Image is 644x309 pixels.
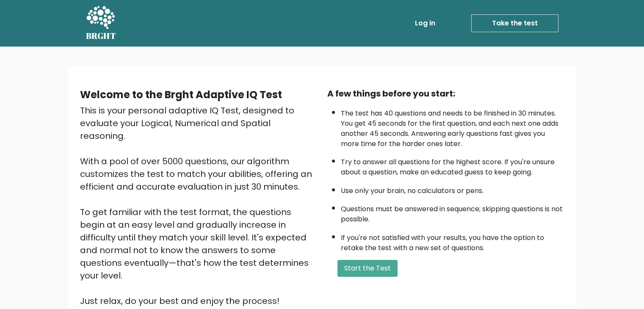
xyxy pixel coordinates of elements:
li: Questions must be answered in sequence; skipping questions is not possible. [341,200,564,224]
li: The test has 40 questions and needs to be finished in 30 minutes. You get 45 seconds for the firs... [341,104,564,149]
li: If you're not satisfied with your results, you have the option to retake the test with a new set ... [341,229,564,253]
button: Start the Test [337,260,398,277]
a: Log in [412,15,439,32]
a: Take the test [471,14,558,32]
div: A few things before you start: [327,87,564,100]
b: Welcome to the Brght Adaptive IQ Test [80,88,282,102]
li: Use only your brain, no calculators or pens. [341,182,564,196]
a: BRGHT [86,3,116,43]
h5: BRGHT [86,31,116,41]
li: Try to answer all questions for the highest score. If you're unsure about a question, make an edu... [341,153,564,177]
div: This is your personal adaptive IQ Test, designed to evaluate your Logical, Numerical and Spatial ... [80,104,317,307]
